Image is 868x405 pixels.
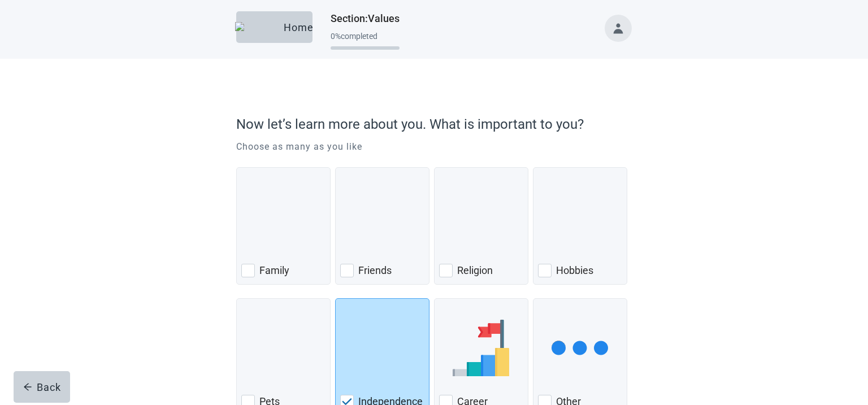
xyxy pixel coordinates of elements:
label: Family [259,264,289,277]
button: Toggle account menu [605,15,632,42]
p: Choose as many as you like [236,140,632,154]
div: Friends, checkbox, not checked [335,167,429,285]
button: arrow-leftBack [14,371,70,403]
div: Progress section [331,27,400,55]
div: Home [245,21,303,33]
div: Hobbies, checkbox, not checked [533,167,627,285]
label: Hobbies [556,264,593,277]
div: Religion, checkbox, not checked [434,167,528,285]
span: arrow-left [23,382,32,391]
img: Elephant [235,22,279,32]
label: Friends [358,264,392,277]
p: Now let’s learn more about you. What is important to you? [236,114,626,134]
button: ElephantHome [236,11,313,43]
h1: Section : Values [331,11,400,27]
label: Religion [457,264,493,277]
div: Family, checkbox, not checked [236,167,331,285]
div: 0 % completed [331,32,400,41]
div: Back [23,381,61,393]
